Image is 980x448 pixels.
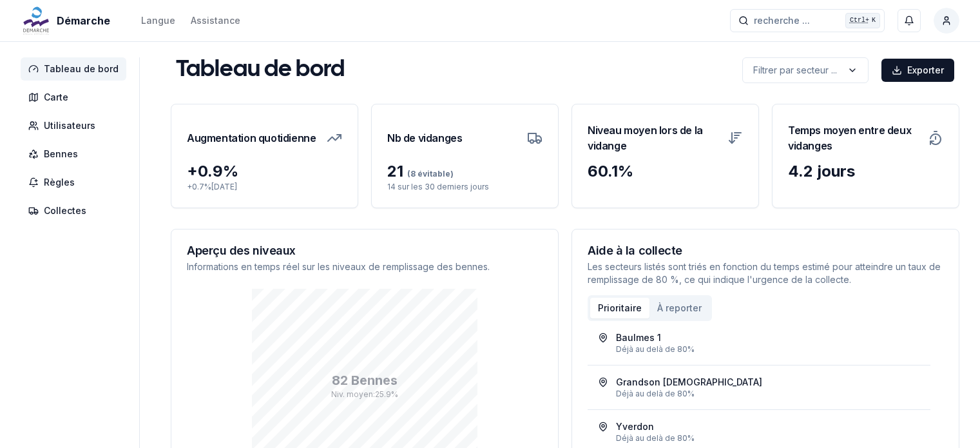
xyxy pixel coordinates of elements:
[590,298,649,318] button: Prioritaire
[387,161,543,182] div: 21
[649,298,709,318] button: À reporter
[616,433,920,443] div: Déjà au delà de 80%
[141,13,175,28] button: Langue
[616,331,661,344] div: Baulmes 1
[187,120,316,156] h3: Augmentation quotidienne
[21,57,131,81] a: Tableau de bord
[21,13,115,28] a: Démarche
[57,13,110,28] span: Démarche
[881,59,954,82] button: Exporter
[588,245,943,257] h3: Aide à la collecte
[44,176,75,189] span: Règles
[387,120,462,156] h3: Nb de vidanges
[21,171,131,194] a: Règles
[187,245,543,257] h3: Aperçu des niveaux
[753,64,837,77] p: Filtrer par secteur ...
[176,57,345,83] h1: Tableau de bord
[44,119,95,132] span: Utilisateurs
[187,260,543,273] p: Informations en temps réel sur les niveaux de remplissage des bennes.
[387,182,543,192] p: 14 sur les 30 derniers jours
[788,120,920,156] h3: Temps moyen entre deux vidanges
[616,420,654,433] div: Yverdon
[141,14,175,27] div: Langue
[598,376,920,399] a: Grandson [DEMOGRAPHIC_DATA]Déjà au delà de 80%
[788,161,943,182] div: 4.2 jours
[21,114,131,137] a: Utilisateurs
[21,86,131,109] a: Carte
[598,420,920,443] a: YverdonDéjà au delà de 80%
[742,57,869,83] button: label
[588,161,743,182] div: 60.1 %
[187,161,342,182] div: + 0.9 %
[616,376,762,389] div: Grandson [DEMOGRAPHIC_DATA]
[21,5,52,36] img: Démarche Logo
[403,169,454,179] span: (8 évitable)
[616,389,920,399] div: Déjà au delà de 80%
[588,120,720,156] h3: Niveau moyen lors de la vidange
[21,142,131,166] a: Bennes
[44,91,68,104] span: Carte
[44,63,119,75] span: Tableau de bord
[44,204,86,217] span: Collectes
[44,148,78,161] span: Bennes
[598,331,920,355] a: Baulmes 1Déjà au delà de 80%
[616,344,920,355] div: Déjà au delà de 80%
[191,13,240,28] a: Assistance
[21,199,131,222] a: Collectes
[730,9,885,32] button: recherche ...Ctrl+K
[187,182,342,192] p: + 0.7 % [DATE]
[588,260,943,286] p: Les secteurs listés sont triés en fonction du temps estimé pour atteindre un taux de remplissage ...
[754,14,810,27] span: recherche ...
